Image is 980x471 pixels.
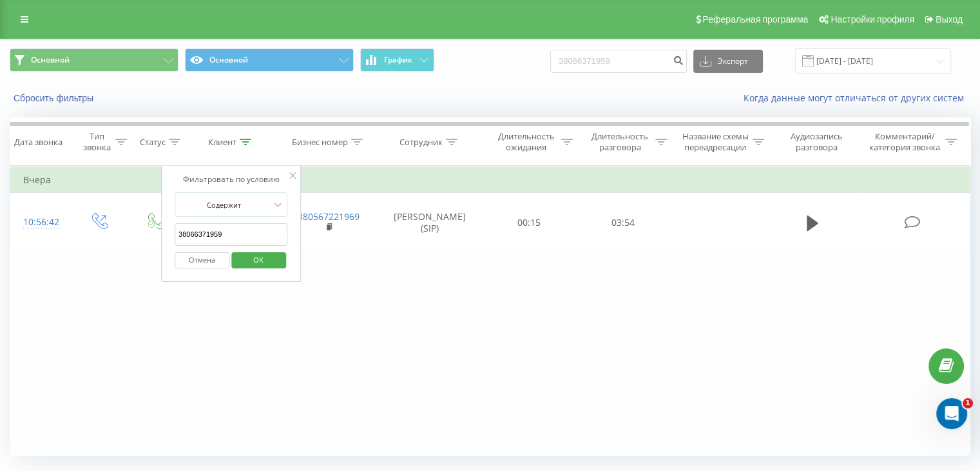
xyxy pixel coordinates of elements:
iframe: Intercom live chat [936,398,967,429]
div: Тип звонка [81,131,111,153]
div: Статус [140,137,166,148]
td: 00:15 [483,193,576,252]
td: 03:54 [576,193,669,252]
div: Название схемы переадресации [682,131,749,153]
span: График [384,55,412,65]
button: OK [231,252,286,268]
button: Сбросить фильтры [10,92,100,104]
button: График [360,48,434,72]
div: Комментарий/категория звонка [867,131,942,153]
div: 10:56:42 [23,210,57,235]
button: Отмена [175,252,229,268]
a: Когда данные могут отличаться от других систем [744,92,970,104]
button: Основной [185,48,354,72]
span: Выход [936,14,963,25]
span: Реферальная программа [702,14,808,25]
span: OK [240,250,276,270]
a: 380567221969 [298,210,360,223]
input: Поиск по номеру [550,50,687,73]
button: Основной [10,48,178,72]
span: Основной [31,55,70,65]
div: Длительность ожидания [494,131,559,153]
div: Дата звонка [14,137,62,148]
td: [PERSON_NAME] (SIP) [378,193,483,252]
div: Фильтровать по условию [175,173,288,186]
span: 1 [963,398,973,408]
button: Экспорт [693,50,763,73]
input: Введите значение [175,223,288,246]
div: Аудиозапись разговора [779,131,854,153]
div: Бизнес номер [292,137,348,148]
div: Длительность разговора [588,131,652,153]
div: Сотрудник [399,137,443,148]
td: Вчера [10,167,970,193]
span: Настройки профиля [831,14,914,25]
div: Клиент [208,137,236,148]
